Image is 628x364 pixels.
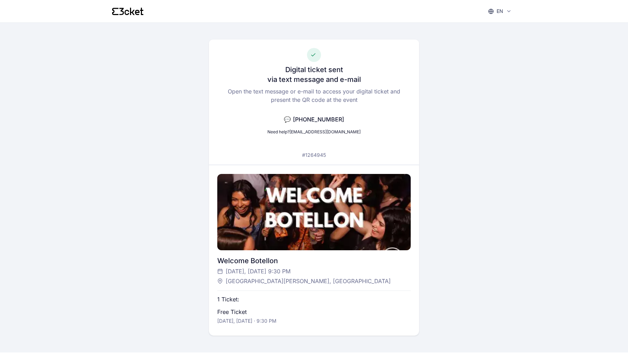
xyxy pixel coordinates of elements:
h3: via text message and e-mail [267,75,361,84]
span: [PHONE_NUMBER] [293,116,344,123]
a: [EMAIL_ADDRESS][DOMAIN_NAME] [289,129,361,134]
p: #1264945 [302,152,326,159]
p: Free Ticket [217,308,247,316]
span: Need help? [267,129,289,134]
p: 1 Ticket: [217,295,239,303]
span: [GEOGRAPHIC_DATA][PERSON_NAME], [GEOGRAPHIC_DATA] [226,277,391,285]
p: en [497,8,503,15]
p: [DATE], [DATE] · 9:30 PM [217,317,277,324]
p: Open the text message or e-mail to access your digital ticket and present the QR code at the event [217,87,410,104]
h3: Digital ticket sent [285,65,343,75]
div: Welcome Botellon [217,256,410,266]
span: [DATE], [DATE] 9:30 PM [226,267,291,275]
span: 💬 [284,116,291,123]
